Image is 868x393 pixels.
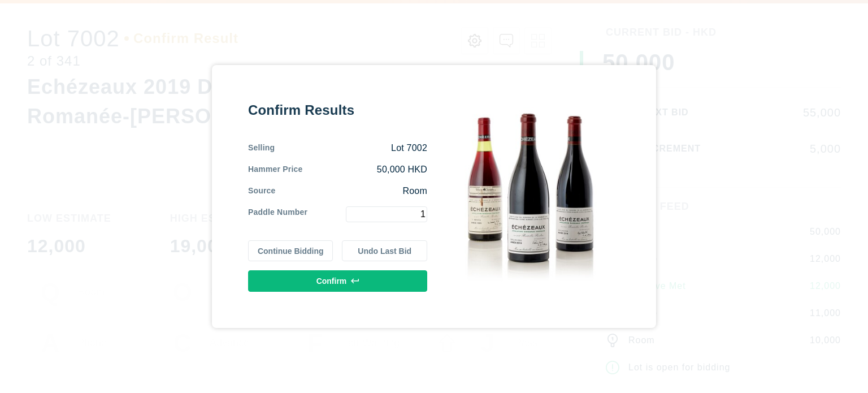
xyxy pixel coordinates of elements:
[342,240,427,262] button: Undo Last Bid
[248,185,276,197] div: Source
[248,163,302,176] div: Hammer Price
[276,185,427,197] div: Room
[248,270,427,292] button: Confirm
[302,163,427,176] div: 50,000 HKD
[248,206,307,222] div: Paddle Number
[248,101,427,119] div: Confirm Results
[248,240,333,262] button: Continue Bidding
[248,142,275,154] div: Selling
[275,142,427,154] div: Lot 7002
